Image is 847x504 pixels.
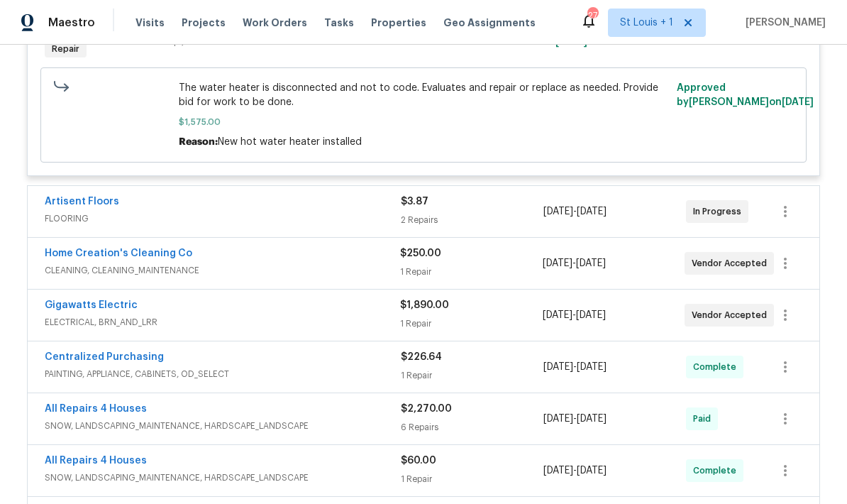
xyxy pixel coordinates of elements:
a: Artisent Floors [45,197,119,207]
a: Gigawatts Electric [45,300,138,310]
span: SNOW, LANDSCAPING_MAINTENANCE, HARDSCAPE_LANDSCAPE [45,471,401,485]
span: [DATE] [543,258,572,268]
span: - [543,256,606,270]
span: $250.00 [400,248,441,258]
span: Complete [693,360,742,374]
span: FLOORING [45,212,401,226]
span: Visits [135,16,165,30]
span: $60.00 [401,456,436,466]
span: Repair [46,42,85,56]
span: $226.64 [401,352,442,362]
span: [DATE] [543,310,572,320]
span: Tasks [324,18,354,28]
span: Reason: [179,137,218,147]
span: $3.87 [401,197,428,207]
span: [DATE] [782,97,814,107]
span: - [543,412,607,426]
span: ELECTRICAL, BRN_AND_LRR [45,315,400,329]
div: 1 Repair [401,472,543,486]
span: [DATE] [576,310,606,320]
a: All Repairs 4 Houses [45,404,147,414]
span: - [543,308,606,322]
div: 1 Repair [400,265,542,279]
div: 1 Repair [400,317,542,331]
span: [DATE] [543,207,573,217]
span: $1,890.00 [400,300,449,310]
span: Vendor Accepted [692,256,773,270]
span: Complete [693,464,742,478]
span: St Louis + 1 [620,16,673,30]
span: Projects [182,16,226,30]
span: The water heater is disconnected and not to code. Evaluates and repair or replace as needed. Prov... [179,81,669,109]
span: Paid [693,412,716,426]
span: SNOW, LANDSCAPING_MAINTENANCE, HARDSCAPE_LANDSCAPE [45,419,401,433]
span: - [543,464,607,478]
span: CLEANING, CLEANING_MAINTENANCE [45,263,400,278]
span: Properties [371,16,426,30]
span: [DATE] [576,258,606,268]
div: 1 Repair [401,368,543,383]
span: [DATE] [577,414,607,424]
span: [DATE] [543,466,573,476]
span: [DATE] [543,362,573,372]
span: [DATE] [543,414,573,424]
span: Maestro [48,16,95,30]
span: [PERSON_NAME] [740,16,826,30]
span: Approved by [PERSON_NAME] on [677,83,814,107]
span: In Progress [693,204,747,219]
span: New hot water heater installed [218,137,362,147]
span: Vendor Accepted [692,308,773,322]
span: [DATE] [577,466,607,476]
span: Work Orders [243,16,307,30]
span: [DATE] [577,362,607,372]
span: $1,575.00 [179,115,669,129]
div: 2 Repairs [401,213,543,227]
span: Geo Assignments [443,16,536,30]
div: 27 [587,9,597,23]
span: - [543,204,607,219]
span: $2,270.00 [401,404,452,414]
span: - [543,360,607,374]
a: All Repairs 4 Houses [45,456,147,466]
span: [DATE] [577,207,607,217]
a: Home Creation's Cleaning Co [45,248,192,258]
span: PAINTING, APPLIANCE, CABINETS, OD_SELECT [45,367,401,381]
div: 6 Repairs [401,420,543,434]
a: Centralized Purchasing [45,352,164,362]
